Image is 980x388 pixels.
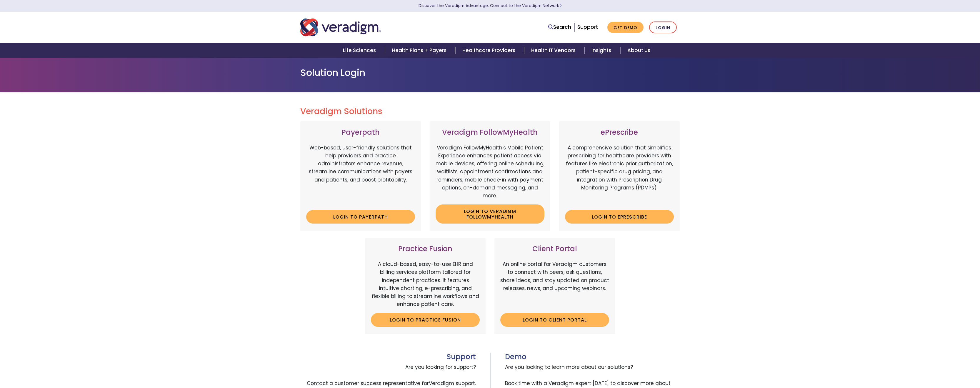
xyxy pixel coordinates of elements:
a: Discover the Veradigm Advantage: Connect to the Veradigm NetworkLearn More [419,3,562,9]
p: A cloud-based, easy-to-use EHR and billing services platform tailored for independent practices. ... [371,260,480,308]
h3: Demo [505,353,680,361]
h3: ePrescribe [565,128,674,137]
a: Login to Payerpath [306,210,415,224]
a: Health Plans + Payers [385,43,455,58]
a: Login [649,21,677,34]
h3: Payerpath [306,128,415,137]
a: Health IT Vendors [524,43,584,58]
a: Login to Practice Fusion [371,313,480,327]
h3: Client Portal [500,245,609,253]
a: Login to Veradigm FollowMyHealth [436,204,544,224]
h3: Practice Fusion [371,245,480,253]
span: Veradigm support. [429,380,476,387]
p: An online portal for Veradigm customers to connect with peers, ask questions, share ideas, and st... [500,260,609,308]
a: Healthcare Providers [455,43,524,58]
p: A comprehensive solution that simplifies prescribing for healthcare providers with features like ... [565,144,674,206]
a: Login to Client Portal [500,313,609,327]
h2: Veradigm Solutions [300,106,680,116]
h1: Solution Login [300,67,680,78]
a: Support [577,24,598,31]
a: Insights [584,43,620,58]
span: Learn More [559,3,562,9]
a: Get Demo [607,22,644,33]
p: Veradigm FollowMyHealth's Mobile Patient Experience enhances patient access via mobile devices, o... [436,144,544,200]
a: Life Sciences [336,43,385,58]
h3: Veradigm FollowMyHealth [436,128,544,137]
a: About Us [620,43,657,58]
h3: Support [300,353,476,361]
a: Login to ePrescribe [565,210,674,224]
a: Search [548,23,571,31]
img: Veradigm logo [300,18,381,37]
p: Web-based, user-friendly solutions that help providers and practice administrators enhance revenu... [306,144,415,206]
